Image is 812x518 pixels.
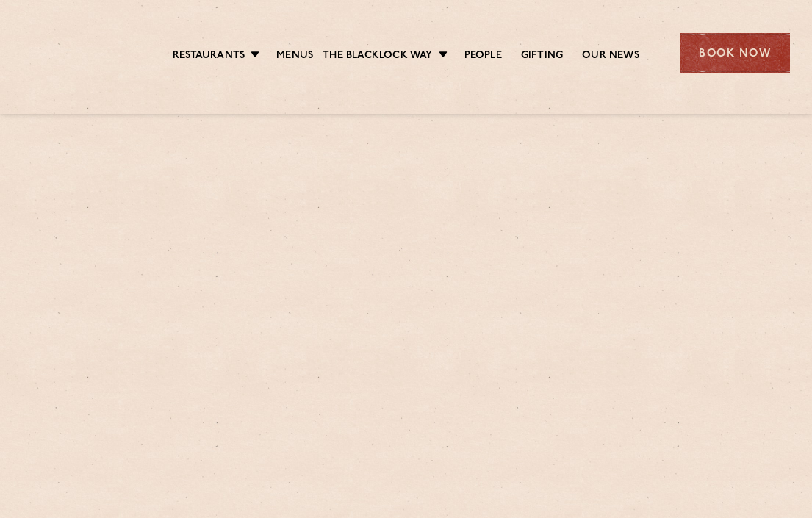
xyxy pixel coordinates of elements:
[276,48,313,65] a: Menus
[582,48,639,65] a: Our News
[323,48,432,65] a: The Blacklock Way
[464,48,502,65] a: People
[521,48,563,65] a: Gifting
[680,33,790,73] div: Book Now
[22,14,140,92] img: svg%3E
[173,48,245,65] a: Restaurants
